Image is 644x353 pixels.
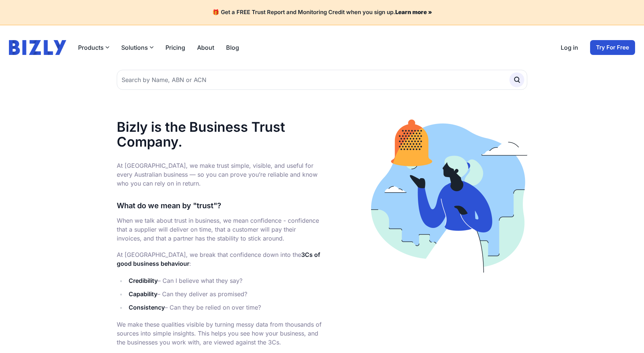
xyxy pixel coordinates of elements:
p: We make these qualities visible by turning messy data from thousands of sources into simple insig... [117,320,322,347]
h3: What do we mean by "trust"? [117,200,322,212]
strong: Capability [129,290,157,298]
a: About [197,43,214,52]
strong: 3Cs of good business behaviour [117,251,320,267]
strong: Consistency [129,304,165,311]
p: At [GEOGRAPHIC_DATA], we make trust simple, visible, and useful for every Australian business — s... [117,161,322,188]
strong: Credibility [129,277,158,284]
a: Learn more » [395,9,432,16]
input: Search by Name, ABN or ACN [117,70,527,90]
li: – Can they deliver as promised? [126,289,322,299]
p: When we talk about trust in business, we mean confidence - confidence that a supplier will delive... [117,216,322,243]
button: Products [78,43,109,52]
h4: 🎁 Get a FREE Trust Report and Monitoring Credit when you sign up. [9,9,635,16]
a: Pricing [165,43,185,52]
p: At [GEOGRAPHIC_DATA], we break that confidence down into the : [117,250,322,268]
li: – Can they be relied on over time? [126,302,322,313]
h1: Bizly is the Business Trust Company. [117,120,322,149]
button: Solutions [121,43,154,52]
a: Try For Free [590,40,635,55]
a: Log in [561,43,578,52]
a: Blog [226,43,239,52]
li: – Can I believe what they say? [126,275,322,286]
